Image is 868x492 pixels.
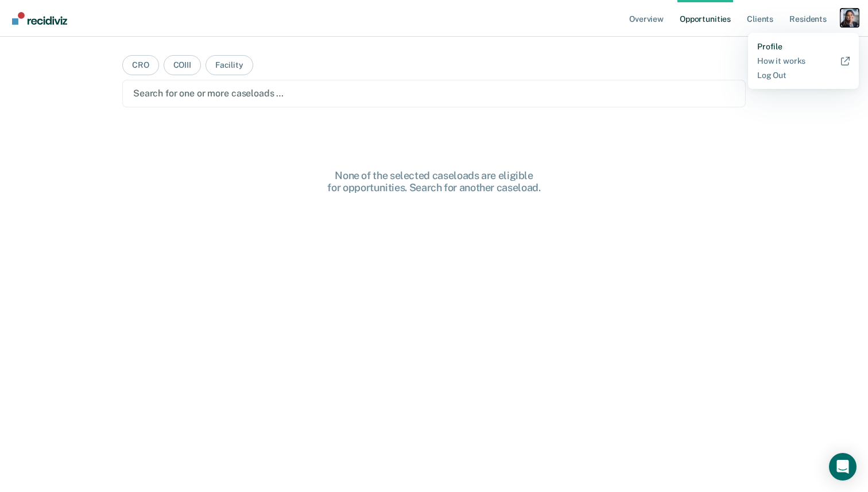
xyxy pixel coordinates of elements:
[829,453,857,481] div: Open Intercom Messenger
[757,56,850,66] a: How it works
[757,42,850,52] a: Profile
[122,55,159,75] button: CRO
[840,9,859,27] button: Profile dropdown button
[250,169,618,194] div: None of the selected caseloads are eligible for opportunities. Search for another caseload.
[12,12,67,25] img: Recidiviz
[164,55,201,75] button: COIII
[206,55,253,75] button: Facility
[757,71,850,80] a: Log Out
